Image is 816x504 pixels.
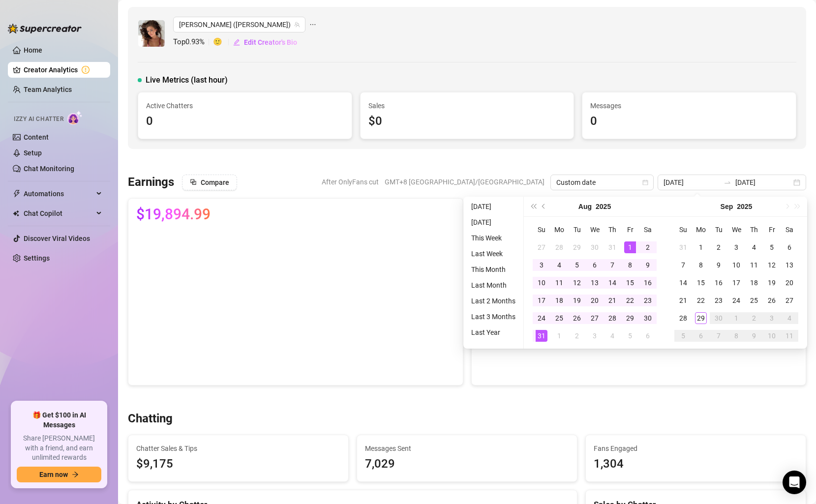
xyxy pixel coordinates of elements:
[674,221,692,238] th: Su
[533,256,550,274] td: 2025-08-03
[766,259,778,271] div: 12
[604,221,621,238] th: Th
[24,186,93,202] span: Automations
[748,330,760,342] div: 9
[24,46,42,54] a: Home
[233,39,240,46] span: edit
[745,221,763,238] th: Th
[710,221,727,238] th: Tu
[781,238,798,256] td: 2025-09-06
[589,241,601,253] div: 30
[571,295,583,306] div: 19
[621,327,639,345] td: 2025-09-05
[748,259,760,271] div: 11
[586,238,604,256] td: 2025-07-30
[24,235,90,242] a: Discover Viral Videos
[604,274,621,292] td: 2025-08-14
[553,259,565,271] div: 4
[781,221,798,238] th: Sa
[606,241,618,253] div: 31
[136,207,211,222] span: $19,894.99
[642,295,654,306] div: 23
[784,295,795,306] div: 27
[639,327,657,345] td: 2025-09-06
[727,274,745,292] td: 2025-09-17
[568,309,586,327] td: 2025-08-26
[536,330,547,342] div: 31
[146,100,344,111] span: Active Chatters
[589,259,601,271] div: 6
[128,411,173,427] h3: Chatting
[586,256,604,274] td: 2025-08-06
[590,100,788,111] span: Messages
[385,175,544,189] span: GMT+8 [GEOGRAPHIC_DATA]/[GEOGRAPHIC_DATA]
[692,327,710,345] td: 2025-10-06
[692,256,710,274] td: 2025-09-08
[190,178,197,185] span: block
[624,259,636,271] div: 8
[467,232,519,244] li: This Week
[553,295,565,306] div: 18
[568,274,586,292] td: 2025-08-12
[589,277,601,289] div: 13
[677,295,689,306] div: 21
[17,467,101,482] button: Earn nowarrow-right
[571,330,583,342] div: 2
[550,274,568,292] td: 2025-08-11
[322,175,379,189] span: After OnlyFans cut
[604,238,621,256] td: 2025-07-31
[621,309,639,327] td: 2025-08-29
[724,178,731,186] span: to
[784,330,795,342] div: 11
[571,241,583,253] div: 29
[766,312,778,324] div: 3
[589,330,601,342] div: 3
[550,292,568,309] td: 2025-08-18
[639,292,657,309] td: 2025-08-23
[781,274,798,292] td: 2025-09-20
[571,259,583,271] div: 5
[674,238,692,256] td: 2025-08-31
[138,20,165,47] img: Chloe
[781,309,798,327] td: 2025-10-04
[692,309,710,327] td: 2025-09-29
[727,327,745,345] td: 2025-10-08
[745,309,763,327] td: 2025-10-02
[621,256,639,274] td: 2025-08-08
[692,274,710,292] td: 2025-09-15
[745,327,763,345] td: 2025-10-09
[590,112,788,131] div: 0
[730,330,742,342] div: 8
[730,312,742,324] div: 1
[550,256,568,274] td: 2025-08-04
[536,259,547,271] div: 3
[39,471,68,478] span: Earn now
[713,312,725,324] div: 30
[724,178,731,186] span: swap-right
[568,292,586,309] td: 2025-08-19
[730,295,742,306] div: 24
[730,277,742,289] div: 17
[604,292,621,309] td: 2025-08-21
[578,197,592,216] button: Choose a month
[737,197,752,216] button: Choose a year
[624,312,636,324] div: 29
[621,238,639,256] td: 2025-08-01
[606,330,618,342] div: 4
[536,295,547,306] div: 17
[571,312,583,324] div: 26
[748,277,760,289] div: 18
[642,179,648,185] span: calendar
[586,292,604,309] td: 2025-08-20
[624,241,636,253] div: 1
[550,238,568,256] td: 2025-07-28
[604,309,621,327] td: 2025-08-28
[781,256,798,274] td: 2025-09-13
[677,259,689,271] div: 7
[533,238,550,256] td: 2025-07-27
[727,256,745,274] td: 2025-09-10
[745,238,763,256] td: 2025-09-04
[136,443,340,454] span: Chatter Sales & Tips
[8,24,82,33] img: logo-BBDzfeDw.svg
[642,330,654,342] div: 6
